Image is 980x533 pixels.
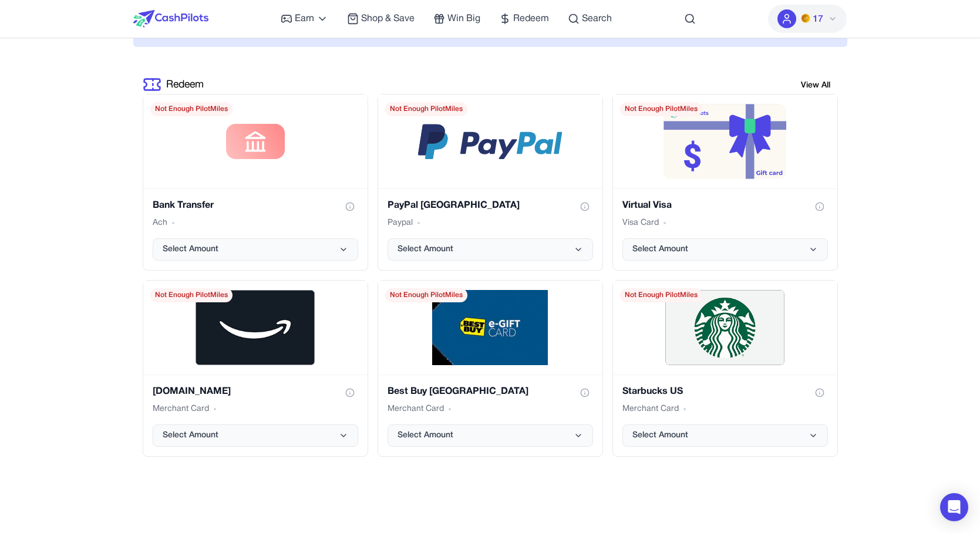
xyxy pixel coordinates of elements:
button: Select Amount [153,424,358,447]
button: Show gift card information [577,198,593,215]
span: 17 [813,12,823,26]
div: Virtual Visa gift card [612,94,838,271]
span: Merchant Card [388,403,444,415]
span: Not Enough PilotMiles [385,288,467,302]
a: Shop & Save [347,12,415,26]
h3: [DOMAIN_NAME] [153,384,231,399]
button: Show gift card information [577,384,593,401]
span: Win Big [447,12,480,26]
span: Not Enough PilotMiles [385,102,467,116]
span: Redeem [513,12,549,26]
span: Not Enough PilotMiles [150,288,233,302]
div: PayPal USA gift card [378,94,603,271]
span: Select Amount [163,430,218,441]
button: Select Amount [622,424,828,447]
button: Select Amount [622,238,828,261]
h3: Best Buy [GEOGRAPHIC_DATA] [388,384,528,399]
img: /default-reward-image.png [226,124,285,159]
span: Select Amount [398,430,453,441]
img: default-reward-image.png [663,104,787,179]
img: /default-reward-image.png [665,290,784,365]
button: Show gift card information [342,198,358,215]
div: Amazon.com gift card [143,280,368,457]
span: Earn [295,12,314,26]
span: Select Amount [632,430,688,441]
img: /default-reward-image.png [418,124,563,159]
img: PMs [801,14,810,23]
span: Visa Card [622,217,659,229]
a: Redeem [166,77,204,92]
span: Not Enough PilotMiles [620,288,702,302]
button: Select Amount [388,238,593,261]
span: Not Enough PilotMiles [150,102,233,116]
button: Show gift card information [342,384,358,401]
span: Ach [153,217,167,229]
div: Open Intercom Messenger [940,493,968,521]
span: Merchant Card [153,403,209,415]
a: View All [793,77,838,92]
button: Show gift card information [811,384,828,401]
h3: Bank Transfer [153,198,214,212]
h3: Starbucks US [622,384,683,399]
button: Select Amount [388,424,593,447]
span: Select Amount [163,244,218,255]
span: Select Amount [398,244,453,255]
span: Paypal [388,217,413,229]
span: Search [582,12,612,26]
img: CashPilots Logo [133,10,208,28]
h3: PayPal [GEOGRAPHIC_DATA] [388,198,520,212]
button: Show gift card information [811,198,828,215]
a: Redeem [499,12,549,26]
div: Best Buy USA gift card [378,280,603,457]
a: Win Big [433,12,480,26]
div: Starbucks US gift card [612,280,838,457]
span: Shop & Save [361,12,415,26]
button: PMs17 [768,5,847,33]
img: /default-reward-image.png [432,290,548,365]
h3: Virtual Visa [622,198,672,212]
button: Select Amount [153,238,358,261]
span: Select Amount [632,244,688,255]
div: Bank Transfer gift card [143,94,368,271]
img: /default-reward-image.png [196,290,314,365]
a: Earn [281,12,328,26]
a: Search [568,12,612,26]
span: Not Enough PilotMiles [620,102,702,116]
span: Merchant Card [622,403,679,415]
